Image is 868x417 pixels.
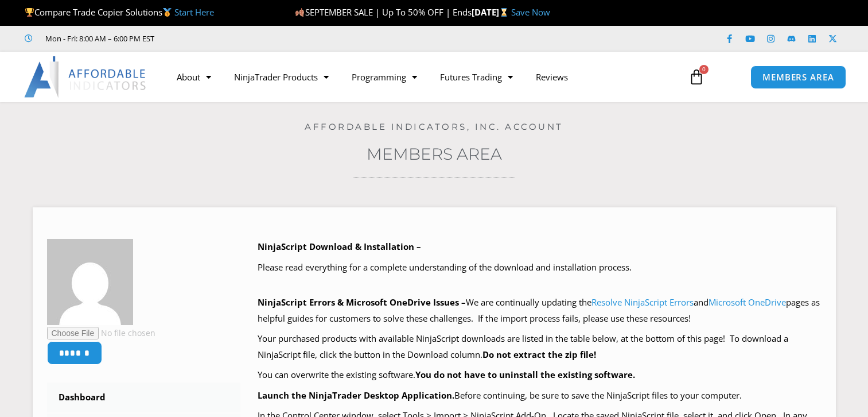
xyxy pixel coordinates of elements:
[429,64,524,90] a: Futures Trading
[482,349,596,360] b: Do not extract the zip file!
[762,73,834,82] span: MEMBERS AREA
[258,389,454,401] b: Launch the NinjaTrader Desktop Application.
[25,8,34,17] img: 🏆
[174,6,214,18] a: Start Here
[258,295,822,327] p: We are continually updating the and pages as helpful guides for customers to solve these challeng...
[47,239,133,325] img: 43297aba63c931ec5a81938009efaf2bdd50f8193563dda59250468eafbc155f
[750,65,846,89] a: MEMBERS AREA
[42,32,154,45] span: Mon - Fri: 8:00 AM – 6:00 PM EST
[472,6,511,18] strong: [DATE]
[591,296,694,308] a: Resolve NinjaScript Errors
[415,369,635,380] b: You do not have to uninstall the existing software.
[671,60,722,94] a: 0
[295,6,471,18] span: SEPTEMBER SALE | Up To 50% OFF | Ends
[25,6,214,18] span: Compare Trade Copier Solutions
[340,64,429,90] a: Programming
[24,56,147,98] img: LogoAI | Affordable Indicators – NinjaTrader
[709,296,786,308] a: Microsoft OneDrive
[367,144,502,164] a: Members Area
[295,8,304,17] img: 🍂
[258,388,822,404] p: Before continuing, be sure to save the NinjaScript files to your computer.
[258,260,822,276] p: Please read everything for a complete understanding of the download and installation process.
[170,33,342,44] iframe: Customer reviews powered by Trustpilot
[223,64,340,90] a: NinjaTrader Products
[165,64,678,90] nav: Menu
[258,367,822,383] p: You can overwrite the existing software.
[258,331,822,363] p: Your purchased products with available NinjaScript downloads are listed in the table below, at th...
[258,241,421,252] b: NinjaScript Download & Installation –
[258,296,466,308] b: NinjaScript Errors & Microsoft OneDrive Issues –
[699,65,709,74] span: 0
[511,6,550,18] a: Save Now
[305,121,563,132] a: Affordable Indicators, Inc. Account
[163,8,172,17] img: 🥇
[165,64,223,90] a: About
[524,64,579,90] a: Reviews
[500,8,508,17] img: ⌛
[47,383,241,412] a: Dashboard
